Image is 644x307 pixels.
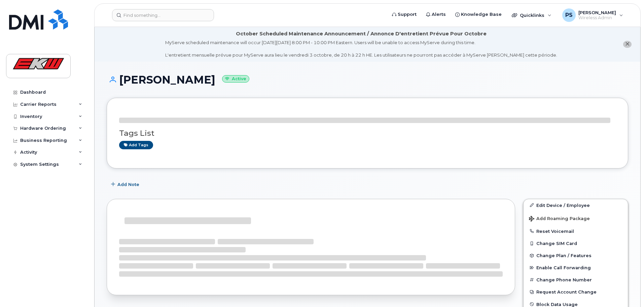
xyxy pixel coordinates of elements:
a: Edit Device / Employee [524,199,628,211]
a: Add tags [119,141,153,149]
div: October Scheduled Maintenance Announcement / Annonce D'entretient Prévue Pour Octobre [236,30,487,37]
span: Enable Call Forwarding [536,265,591,270]
button: Request Account Change [524,286,628,298]
span: Add Note [117,181,139,188]
span: Change Plan / Features [536,253,592,258]
button: Enable Call Forwarding [524,262,628,274]
h3: Tags List [119,129,616,137]
button: Add Roaming Package [524,211,628,225]
h1: [PERSON_NAME] [107,74,628,86]
button: Change Phone Number [524,274,628,286]
span: Add Roaming Package [529,216,590,222]
button: Add Note [107,179,145,191]
button: Change Plan / Features [524,249,628,262]
button: close notification [623,41,632,48]
button: Change SIM Card [524,237,628,249]
div: MyServe scheduled maintenance will occur [DATE][DATE] 8:00 PM - 10:00 PM Eastern. Users will be u... [165,39,557,58]
button: Reset Voicemail [524,225,628,237]
small: Active [222,75,249,83]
